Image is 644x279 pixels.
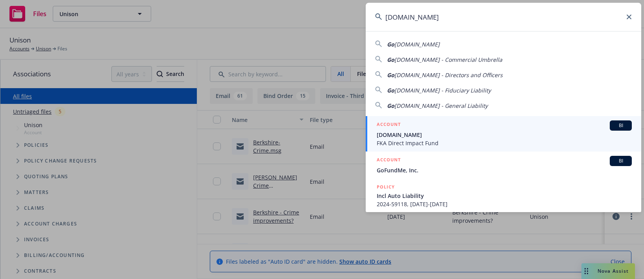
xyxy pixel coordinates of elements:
h5: ACCOUNT [377,120,401,130]
span: FKA Direct Impact Fund [377,139,632,147]
span: [DOMAIN_NAME] - General Liability [394,102,488,109]
span: Go [387,56,394,63]
input: Search... [366,3,641,31]
span: [DOMAIN_NAME] [377,131,632,139]
span: Go [387,41,394,48]
span: GoFundMe, Inc. [377,166,632,174]
span: [DOMAIN_NAME] - Commercial Umbrella [394,56,502,63]
span: [DOMAIN_NAME] - Directors and Officers [394,71,503,79]
span: BI [613,122,629,129]
a: POLICYIncl Auto Liability2024-59118, [DATE]-[DATE] [366,179,641,212]
h5: ACCOUNT [377,156,401,165]
span: Incl Auto Liability [377,192,632,200]
a: ACCOUNTBIGoFundMe, Inc. [366,152,641,179]
span: [DOMAIN_NAME] [394,41,440,48]
span: BI [613,157,629,164]
span: Go [387,87,394,94]
a: ACCOUNTBI[DOMAIN_NAME]FKA Direct Impact Fund [366,116,641,152]
span: [DOMAIN_NAME] - Fiduciary Liability [394,87,491,94]
span: Go [387,71,394,79]
h5: POLICY [377,183,395,191]
span: Go [387,102,394,109]
span: 2024-59118, [DATE]-[DATE] [377,200,632,208]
